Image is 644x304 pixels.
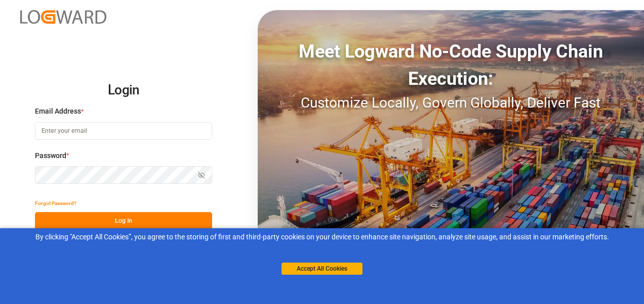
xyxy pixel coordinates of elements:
span: Email Address [35,106,81,117]
button: Accept All Cookies [281,263,363,275]
div: Customize Locally, Govern Globally, Deliver Fast [258,92,644,114]
button: Log In [35,212,212,230]
div: By clicking "Accept All Cookies”, you agree to the storing of first and third-party cookies on yo... [7,232,637,242]
input: Enter your email [35,122,212,140]
h2: Login [35,74,212,107]
button: Forgot Password? [35,194,76,212]
img: Logward_new_orange.png [20,10,106,24]
span: Password [35,150,66,161]
div: Meet Logward No-Code Supply Chain Execution: [258,38,644,92]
